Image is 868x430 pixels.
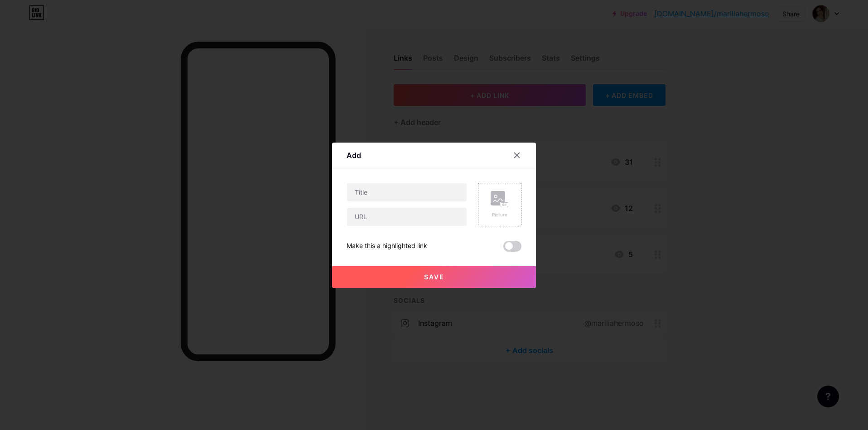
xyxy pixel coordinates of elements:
[424,273,444,281] span: Save
[347,208,467,226] input: URL
[491,211,509,218] div: Picture
[347,241,427,252] div: Make this a highlighted link
[347,150,361,161] div: Add
[347,183,467,201] input: Title
[332,266,536,288] button: Save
